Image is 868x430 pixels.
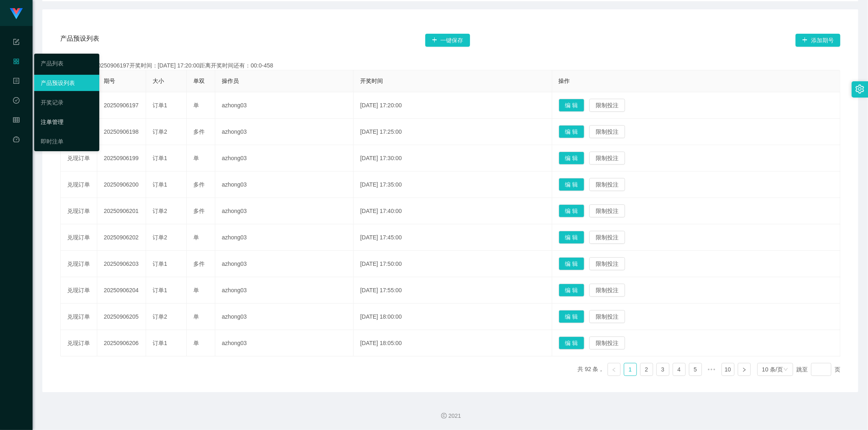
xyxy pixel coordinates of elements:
[193,287,199,293] span: 单
[354,172,552,198] td: [DATE] 17:35:00
[153,128,167,135] span: 订单2
[673,363,686,376] li: 4
[13,54,20,71] i: 图标: appstore-o
[354,224,552,251] td: [DATE] 17:45:00
[153,181,167,188] span: 订单1
[61,277,97,304] td: 兑现订单
[13,59,20,131] span: 产品管理
[559,337,585,350] button: 编 辑
[425,34,470,47] button: 图标: plus一键保存
[354,145,552,172] td: [DATE] 17:30:00
[640,363,653,376] li: 2
[13,93,20,110] i: 图标: check-circle-o
[612,367,617,372] i: 图标: left
[41,114,93,130] a: 注单管理
[589,337,625,350] button: 限制投注
[589,99,625,112] button: 限制投注
[559,125,585,138] button: 编 辑
[354,251,552,277] td: [DATE] 17:50:00
[153,313,167,320] span: 订单2
[656,363,669,376] li: 3
[61,145,97,172] td: 兑现订单
[589,178,625,191] button: 限制投注
[577,363,604,376] li: 共 92 条，
[354,330,552,356] td: [DATE] 18:05:00
[61,198,97,224] td: 兑现订单
[153,234,167,241] span: 订单2
[41,94,93,111] a: 开奖记录
[796,363,840,376] div: 跳至 页
[215,224,354,251] td: azhong03
[60,34,99,47] span: 产品预设列表
[41,55,93,72] a: 产品列表
[215,277,354,304] td: azhong03
[354,119,552,145] td: [DATE] 17:25:00
[215,251,354,277] td: azhong03
[153,78,164,84] span: 大小
[689,363,702,376] a: 5
[657,363,669,376] a: 3
[705,363,718,376] li: 向后 5 页
[589,284,625,297] button: 限制投注
[783,367,788,373] i: 图标: down
[559,231,585,244] button: 编 辑
[13,78,20,150] span: 内容中心
[104,78,115,84] span: 期号
[559,284,585,297] button: 编 辑
[589,310,625,323] button: 限制投注
[153,155,167,161] span: 订单1
[742,367,747,372] i: 图标: right
[215,145,354,172] td: azhong03
[193,261,205,267] span: 多件
[589,231,625,244] button: 限制投注
[153,261,167,267] span: 订单1
[796,34,840,47] button: 图标: plus添加期号
[193,181,205,188] span: 多件
[153,208,167,214] span: 订单2
[153,340,167,346] span: 订单1
[97,277,146,304] td: 20250906204
[589,204,625,217] button: 限制投注
[41,75,93,91] a: 产品预设列表
[41,133,93,150] a: 即时注单
[762,363,783,376] div: 10 条/页
[193,102,199,109] span: 单
[153,287,167,293] span: 订单1
[97,92,146,119] td: 20250906197
[722,363,734,376] a: 10
[61,330,97,356] td: 兑现订单
[354,198,552,224] td: [DATE] 17:40:00
[215,172,354,198] td: azhong03
[215,92,354,119] td: azhong03
[689,363,702,376] li: 5
[13,113,20,129] i: 图标: table
[193,234,199,241] span: 单
[13,117,20,189] span: 会员管理
[13,74,20,90] i: 图标: profile
[559,204,585,217] button: 编 辑
[193,155,199,161] span: 单
[608,363,621,376] li: 上一页
[641,363,653,376] a: 2
[193,208,205,214] span: 多件
[354,92,552,119] td: [DATE] 17:20:00
[97,304,146,330] td: 20250906205
[13,35,20,51] i: 图标: form
[10,8,23,20] img: logo.9652507e.png
[97,145,146,172] td: 20250906199
[559,99,585,112] button: 编 辑
[61,304,97,330] td: 兑现订单
[13,98,20,170] span: 数据中心
[624,363,637,376] li: 1
[97,330,146,356] td: 20250906206
[193,313,199,320] span: 单
[215,304,354,330] td: azhong03
[39,412,861,420] div: 2021
[222,78,239,84] span: 操作员
[441,413,447,419] i: 图标: copyright
[97,251,146,277] td: 20250906203
[97,198,146,224] td: 20250906201
[215,198,354,224] td: azhong03
[97,172,146,198] td: 20250906200
[354,304,552,330] td: [DATE] 18:00:00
